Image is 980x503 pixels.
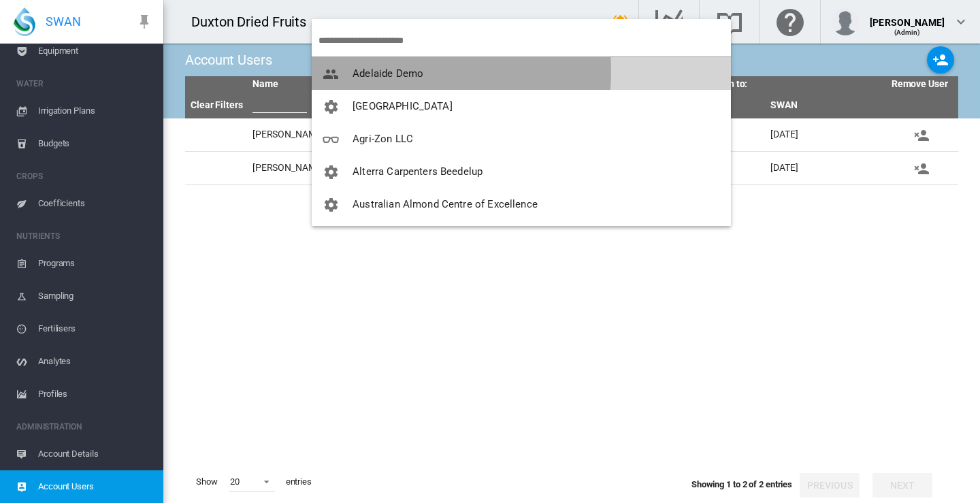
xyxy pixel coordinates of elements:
[312,90,731,123] button: You have 'Admin' permissions to Adelaide High School
[312,155,731,188] button: You have 'Admin' permissions to Alterra Carpenters Beedelup
[323,131,339,148] md-icon: icon-glasses
[323,99,339,115] md-icon: icon-cog
[353,198,538,210] span: Australian Almond Centre of Excellence
[353,100,453,112] span: [GEOGRAPHIC_DATA]
[312,57,731,90] button: You have 'Supervisor' permissions to Adelaide Demo
[312,188,731,221] button: You have 'Admin' permissions to Australian Almond Centre of Excellence
[312,123,731,155] button: You have 'Viewer' permissions to Agri-Zon LLC
[353,133,413,145] span: Agri-Zon LLC
[323,197,339,213] md-icon: icon-cog
[323,66,339,82] md-icon: icon-people
[323,164,339,180] md-icon: icon-cog
[312,221,731,253] button: You have 'Admin' permissions to Australian Farming Services - Augusta
[353,67,423,80] span: Adelaide Demo
[353,165,483,178] span: Alterra Carpenters Beedelup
